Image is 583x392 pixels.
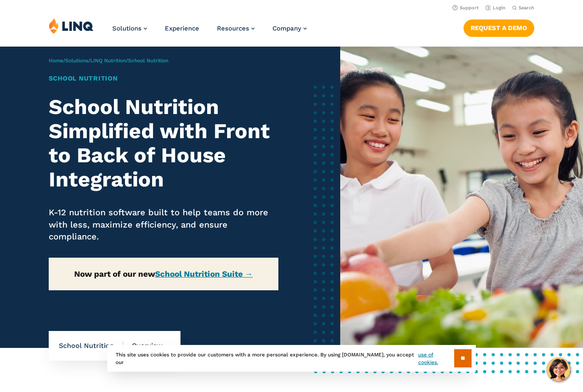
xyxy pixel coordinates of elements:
[547,358,570,381] button: Hello, have a question? Let’s chat.
[65,58,88,64] a: Solutions
[49,95,278,192] h2: School Nutrition Simplified with Front to Back of House Integration
[49,58,168,64] span: / / /
[155,269,253,279] a: School Nutrition Suite →
[107,345,476,372] div: This site uses cookies to provide our customers with a more personal experience. By using [DOMAIN...
[340,47,583,348] img: School Nutrition Banner
[59,341,123,350] span: School Nutrition
[49,18,94,34] img: LINQ | K‑12 Software
[112,18,307,46] nav: Primary Navigation
[112,25,142,32] span: Solutions
[418,351,454,366] a: use of cookies.
[272,25,307,32] a: Company
[49,58,63,64] a: Home
[272,25,301,32] span: Company
[453,5,479,11] a: Support
[49,206,278,243] p: K-12 nutrition software built to help teams do more with less, maximize efficiency, and ensure co...
[112,25,147,32] a: Solutions
[123,331,170,361] li: Overview
[90,58,126,64] a: LINQ Nutrition
[74,269,253,279] strong: Now part of our new
[464,19,534,36] a: Request a Demo
[464,18,534,36] nav: Button Navigation
[512,5,534,11] button: Open Search Bar
[519,5,534,11] span: Search
[165,25,199,32] a: Experience
[217,25,249,32] span: Resources
[128,58,168,64] span: School Nutrition
[217,25,255,32] a: Resources
[486,5,505,11] a: Login
[49,74,278,83] h1: School Nutrition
